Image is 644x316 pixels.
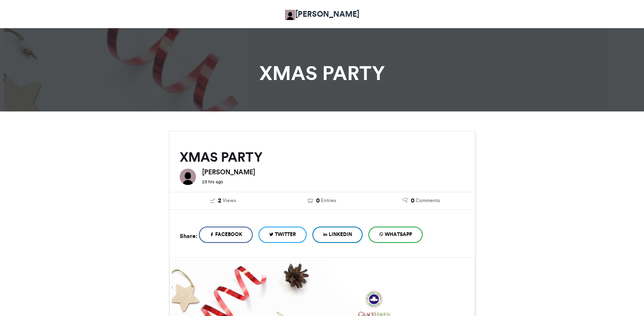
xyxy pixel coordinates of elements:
[180,231,197,241] h5: Share:
[223,197,236,204] span: Views
[202,169,465,175] h6: [PERSON_NAME]
[199,227,253,243] a: Facebook
[96,63,549,83] h1: XMAS PARTY
[180,169,196,185] img: AYODEJI FAMUREWA
[368,227,423,243] a: WhatsApp
[180,150,465,165] h2: XMAS PARTY
[316,196,320,205] span: 0
[258,227,307,243] a: Twitter
[321,197,336,204] span: Entries
[215,231,242,238] span: Facebook
[279,196,365,205] a: 0 Entries
[180,196,267,205] a: 2 Views
[285,10,295,20] img: AYODEJI FAMUREWA
[312,227,363,243] a: LinkedIn
[275,231,296,238] span: Twitter
[411,196,414,205] span: 0
[218,196,221,205] span: 2
[329,231,352,238] span: LinkedIn
[202,179,223,185] small: 23 hrs ago
[416,197,440,204] span: Comments
[385,231,412,238] span: WhatsApp
[378,196,465,205] a: 0 Comments
[285,8,359,20] a: [PERSON_NAME]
